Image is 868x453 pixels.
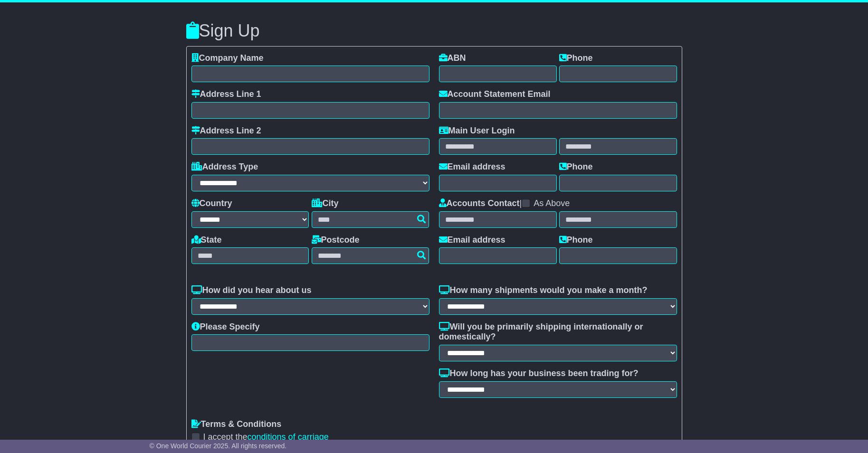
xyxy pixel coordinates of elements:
[191,322,260,332] label: Please Specify
[559,162,593,172] label: Phone
[439,235,506,245] label: Email address
[312,235,360,245] label: Postcode
[559,235,593,245] label: Phone
[191,126,261,136] label: Address Line 2
[191,162,258,172] label: Address Type
[191,53,264,64] label: Company Name
[439,89,551,100] label: Account Statement Email
[534,198,570,209] label: As Above
[191,419,282,430] label: Terms & Conditions
[186,21,682,40] h3: Sign Up
[439,322,677,342] label: Will you be primarily shipping internationally or domestically?
[191,235,222,245] label: State
[248,432,329,442] a: conditions of carriage
[191,285,312,296] label: How did you hear about us
[439,53,466,64] label: ABN
[439,198,677,211] div: |
[203,432,329,443] label: I accept the
[439,198,520,209] label: Accounts Contact
[559,53,593,64] label: Phone
[150,442,287,450] span: © One World Courier 2025. All rights reserved.
[439,285,648,296] label: How many shipments would you make a month?
[191,89,261,100] label: Address Line 1
[312,198,339,209] label: City
[191,198,232,209] label: Country
[439,126,515,136] label: Main User Login
[439,368,639,379] label: How long has your business been trading for?
[439,162,506,172] label: Email address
